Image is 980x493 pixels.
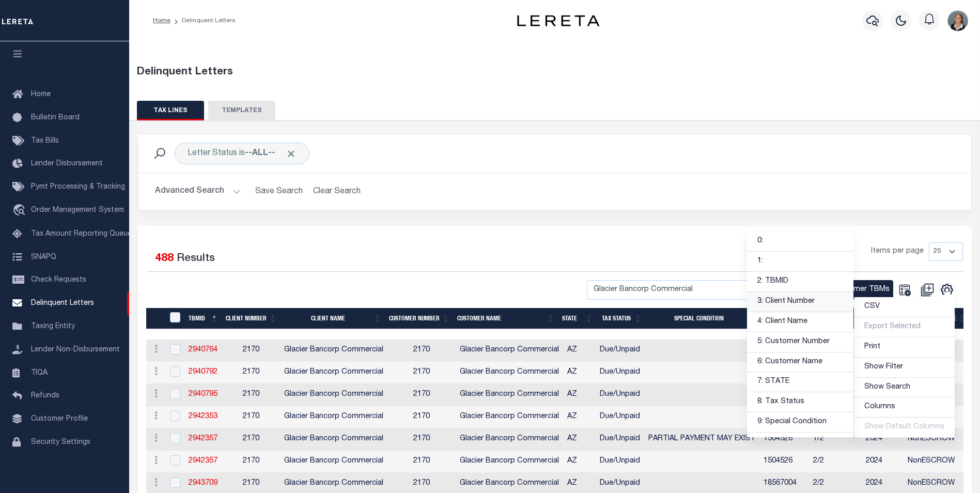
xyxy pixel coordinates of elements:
span: Glacier Bancorp Commercial [284,480,383,487]
span: Due/Unpaid [600,480,640,487]
a: 2940764 [189,346,217,353]
span: Items per page [871,246,924,257]
a: Columns [854,397,955,418]
span: 2170 [243,346,259,353]
td: AZ [563,428,596,451]
a: 5: Customer Number [747,332,853,352]
a: 2942353 [189,413,217,420]
a: Show Filter [854,358,955,378]
span: Due/Unpaid [600,457,640,465]
span: 2170 [413,391,430,398]
a: 4: Client Name [747,312,853,332]
span: Print [864,343,880,350]
td: 2024 [862,428,904,451]
span: Security Settings [31,439,90,446]
span: Lender Disbursement [31,160,103,167]
th: STATE: activate to sort column ascending [558,308,596,329]
span: 2170 [243,368,259,376]
span: TIQA [31,369,48,376]
td: 2/2 [809,451,862,473]
button: Save Search [249,181,309,202]
span: SNAPQ [31,253,56,260]
span: Customer Profile [31,415,88,423]
span: PARTIAL PAYMENT MAY EXIST [648,435,755,442]
span: Due/Unpaid [600,368,640,376]
button: Clear Search [309,181,365,202]
td: NonESCROW [904,451,967,473]
span: 2170 [243,413,259,420]
th: Tax Status: activate to sort column ascending [597,308,646,329]
span: Show Search [864,383,910,391]
th: Customer Number: activate to sort column ascending [385,308,453,329]
th: Client Number: activate to sort column ascending [222,308,280,329]
td: AZ [563,451,596,473]
a: 2942357 [189,457,217,465]
span: 2170 [413,368,430,376]
span: Due/Unpaid [600,413,640,420]
span: Glacier Bancorp Commercial [284,413,383,420]
a: 2942357 [189,435,217,442]
a: 2: TBMID [747,272,853,292]
span: Glacier Bancorp Commercial [284,457,383,465]
td: AZ [563,362,596,384]
span: Pymt Processing & Tracking [31,183,125,191]
div: Click to Edit [175,143,309,164]
span: Refunds [31,392,59,399]
span: Glacier Bancorp Commercial [284,346,383,353]
span: Order Management System [31,207,124,214]
td: Glacier Bancorp Commercial [456,362,563,384]
span: Due/Unpaid [600,435,640,442]
span: 2170 [413,346,430,353]
a: 0: [747,232,853,252]
th: Customer Name: activate to sort column ascending [453,308,558,329]
a: 6: Customer Name [747,352,853,373]
span: Due/Unpaid [600,391,640,398]
a: 7: STATE [747,372,853,392]
li: Delinquent Letters [170,16,236,25]
td: 1/2 [809,428,862,451]
button: TEMPLATES [208,101,275,120]
span: 2170 [413,413,430,420]
th: Client Name: activate to sort column ascending [280,308,385,329]
span: Tax Amount Reporting Queue [31,230,132,238]
button: Advanced Search [155,181,241,202]
th: TBMID: activate to sort column descending [184,308,222,329]
td: Glacier Bancorp Commercial [456,406,563,428]
td: 1504526 [759,451,809,473]
span: Click to Remove [286,148,297,159]
span: Show Filter [864,363,903,371]
span: Bulletin Board [31,114,80,121]
a: Show Search [854,378,955,398]
a: 9: Special Condition [747,412,853,433]
a: 2940792 [189,368,217,376]
td: Glacier Bancorp Commercial [456,340,563,362]
div: Delinquent Letters [137,65,973,80]
span: 2170 [413,480,430,487]
span: 2170 [243,435,259,442]
a: 10: LOAN NO [747,433,853,453]
a: 2940795 [189,391,217,398]
td: Glacier Bancorp Commercial [456,451,563,473]
i: travel_explore [12,204,29,218]
span: 2170 [413,435,430,442]
a: 2943709 [189,480,217,487]
span: Columns [864,403,895,410]
a: CSV [854,297,955,317]
a: 8: Tax Status [747,392,853,412]
td: Glacier Bancorp Commercial [456,428,563,451]
span: 2170 [243,480,259,487]
span: CSV [864,303,880,310]
a: 1 [744,246,756,257]
a: 3: Client Number [747,292,853,312]
span: Glacier Bancorp Commercial [284,435,383,442]
td: 2024 [862,451,904,473]
td: AZ [563,340,596,362]
span: Home [31,91,51,98]
td: AZ [563,406,596,428]
td: AZ [563,384,596,406]
span: Check Requests [31,276,86,284]
a: 1: [747,252,853,272]
th: Special Condition: activate to sort column ascending [645,308,761,329]
td: Glacier Bancorp Commercial [456,384,563,406]
img: logo-dark.svg [517,15,600,26]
